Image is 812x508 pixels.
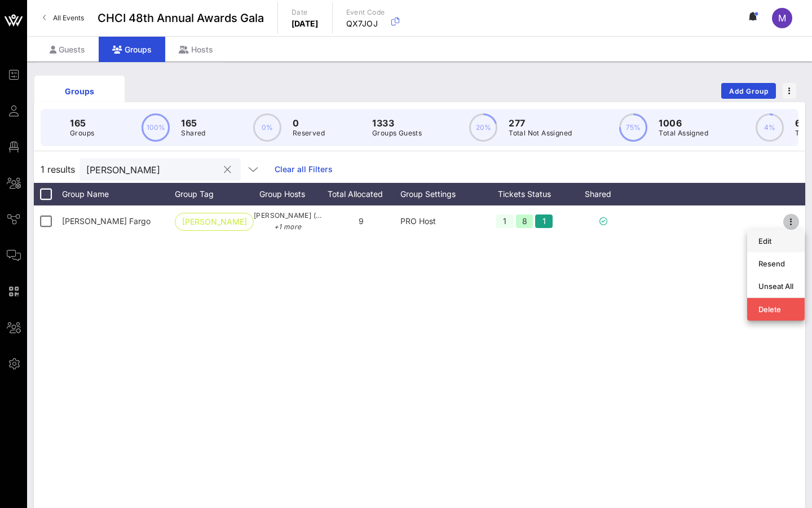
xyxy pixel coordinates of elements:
[70,128,94,139] p: Groups
[778,12,786,24] span: M
[729,87,769,95] span: Add Group
[321,183,400,205] div: Total Allocated
[36,9,91,27] a: All Events
[254,183,321,205] div: Group Hosts
[181,116,205,130] p: 165
[346,7,385,18] p: Event Code
[62,216,151,226] span: Wells Fargo
[372,128,422,139] p: Groups Guests
[758,237,793,246] div: Edit
[41,163,75,176] span: 1 results
[509,128,572,139] p: Total Not Assigned
[275,163,333,176] a: Clear all Filters
[292,7,319,18] p: Date
[62,183,175,205] div: Group Name
[758,259,793,268] div: Resend
[659,128,708,139] p: Total Assigned
[99,37,165,62] div: Groups
[53,14,84,22] span: All Events
[182,213,246,230] span: [PERSON_NAME] Fargo
[346,18,385,29] p: QX7JOJ
[293,128,325,139] p: Reserved
[400,205,479,237] div: PRO Host
[98,10,264,27] span: CHCI 48th Annual Awards Gala
[509,116,572,130] p: 277
[293,116,325,130] p: 0
[516,214,533,228] div: 8
[70,116,94,130] p: 165
[535,214,553,228] div: 1
[721,83,776,99] button: Add Group
[400,183,479,205] div: Group Settings
[372,116,422,130] p: 1333
[758,305,793,314] div: Delete
[181,128,205,139] p: Shared
[254,210,321,233] span: [PERSON_NAME] ([PERSON_NAME][EMAIL_ADDRESS][PERSON_NAME][DOMAIN_NAME])
[175,183,254,205] div: Group Tag
[43,85,116,97] div: Groups
[254,221,321,233] p: +1 more
[165,37,227,62] div: Hosts
[224,164,231,176] button: clear icon
[570,183,637,205] div: Shared
[772,8,792,28] div: M
[292,18,319,29] p: [DATE]
[659,116,708,130] p: 1006
[479,183,570,205] div: Tickets Status
[359,216,364,226] span: 9
[496,214,514,228] div: 1
[758,282,793,291] div: Unseat All
[36,37,99,62] div: Guests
